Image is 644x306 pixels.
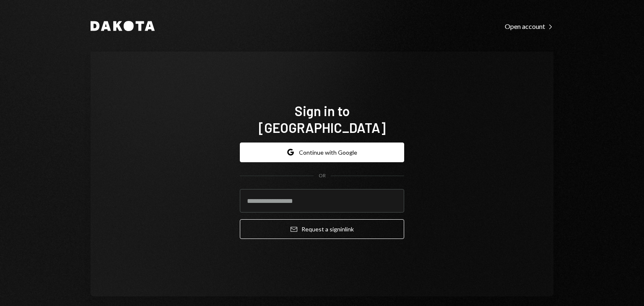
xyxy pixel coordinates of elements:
a: Open account [505,21,553,31]
button: Continue with Google [240,143,404,162]
div: OR [319,172,326,179]
h1: Sign in to [GEOGRAPHIC_DATA] [240,102,404,136]
button: Request a signinlink [240,219,404,239]
div: Open account [505,22,553,31]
